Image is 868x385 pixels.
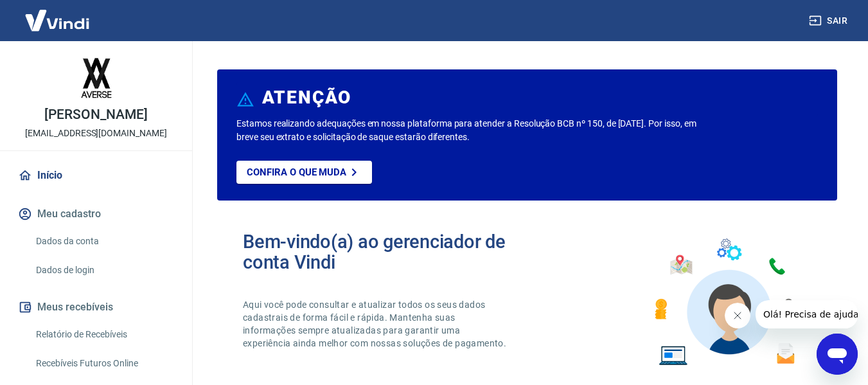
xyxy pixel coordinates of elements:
button: Meus recebíveis [15,293,177,321]
p: Confira o que muda [247,166,346,178]
p: Aqui você pode consultar e atualizar todos os seus dados cadastrais de forma fácil e rápida. Mant... [243,298,509,350]
iframe: Botão para abrir a janela de mensagens [817,334,858,375]
a: Confira o que muda [236,161,372,184]
a: Recebíveis Futuros Online [31,350,177,377]
img: Imagem de um avatar masculino com diversos icones exemplificando as funcionalidades do gerenciado... [643,231,811,373]
iframe: Fechar mensagem [725,303,750,328]
img: Vindi [15,1,99,40]
a: Dados da conta [31,228,177,255]
h2: Bem-vindo(a) ao gerenciador de conta Vindi [243,231,527,273]
p: [EMAIL_ADDRESS][DOMAIN_NAME] [25,127,167,140]
button: Meu cadastro [15,200,177,228]
a: Dados de login [31,257,177,283]
img: d1593de8-1eb4-45a7-aab2-042a56f833af.jpeg [71,51,122,103]
h6: ATENÇÃO [262,91,351,104]
p: Estamos realizando adequações em nossa plataforma para atender a Resolução BCB nº 150, de [DATE].... [236,117,702,144]
span: Olá! Precisa de ajuda? [8,9,108,19]
a: Relatório de Recebíveis [31,321,177,348]
p: [PERSON_NAME] [44,108,147,121]
a: Início [15,161,177,190]
button: Sair [806,9,853,33]
iframe: Mensagem da empresa [756,300,858,328]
